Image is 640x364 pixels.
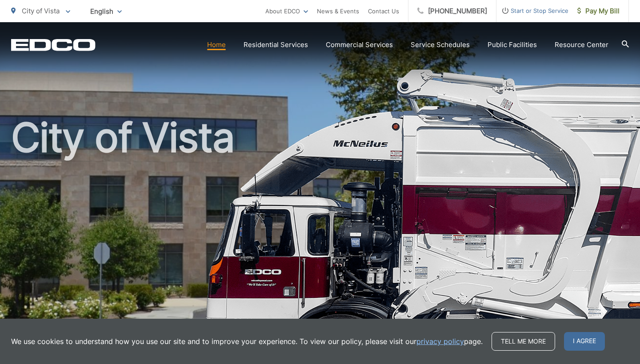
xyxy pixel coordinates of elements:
[416,336,464,347] a: privacy policy
[564,332,605,351] span: I agree
[326,40,393,50] a: Commercial Services
[84,4,128,19] span: English
[207,40,226,50] a: Home
[577,6,620,16] span: Pay My Bill
[492,332,555,351] a: Tell me more
[368,6,399,16] a: Contact Us
[488,40,537,50] a: Public Facilities
[555,40,608,50] a: Resource Center
[317,6,359,16] a: News & Events
[11,336,483,347] p: We use cookies to understand how you use our site and to improve your experience. To view our pol...
[265,6,308,16] a: About EDCO
[411,40,470,50] a: Service Schedules
[244,40,308,50] a: Residential Services
[22,7,60,15] span: City of Vista
[11,39,96,51] a: EDCD logo. Return to the homepage.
